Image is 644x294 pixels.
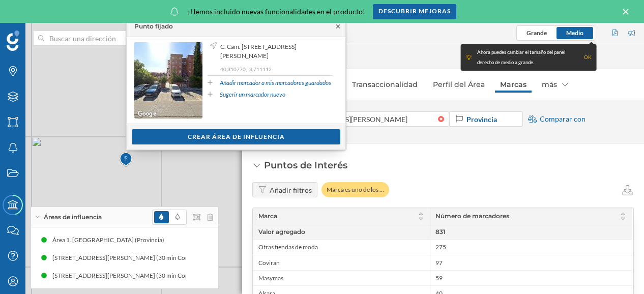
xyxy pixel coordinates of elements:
div: más [537,76,573,93]
img: Marker [120,150,132,170]
span: Áreas de influencia [44,213,102,222]
span: 97 [435,259,443,267]
div: [STREET_ADDRESS][PERSON_NAME] (30 min Conduciendo) [52,253,221,263]
p: 40,310770, -3,711112 [220,66,333,73]
div: [STREET_ADDRESS][PERSON_NAME] (30 min Conduciendo) [52,271,221,281]
div: Añadir filtros [270,185,312,195]
strong: Provincia [466,115,497,124]
span: 59 [435,274,443,282]
span: Otras tiendas de moda [258,243,318,251]
span: Coviran [258,259,280,267]
div: Ahora puedes cambiar el tamaño del panel derecho de medio a grande. [477,47,579,68]
div: Punto fijado [134,22,173,31]
a: Perfil del Área [428,76,490,93]
span: Medio [566,29,583,37]
a: Transaccionalidad [347,76,423,93]
a: Marcas [495,76,532,93]
div: Marca es uno de los … [321,182,389,197]
span: ¡Hemos incluido nuevas funcionalidades en el producto! [188,7,365,17]
img: Geoblink Logo [7,31,19,51]
span: Marca [258,212,277,221]
img: streetview [134,42,202,119]
span: Grande [526,29,547,37]
div: Área 1. [GEOGRAPHIC_DATA] (Provincia) [52,235,169,245]
a: Sugerir un marcador nuevo [220,90,285,99]
span: Valor agregado [258,228,305,236]
span: Masymas [258,274,283,282]
span: C. Cam. [STREET_ADDRESS][PERSON_NAME] [220,42,330,61]
span: Comparar con [540,114,586,124]
span: 831 [435,227,446,237]
span: Número de marcadores [435,212,509,221]
span: Soporte [20,7,56,16]
div: OK [584,52,592,63]
span: 275 [435,243,446,251]
div: Puntos de Interés [264,159,347,172]
a: Añadir marcador a mis marcadores guardados [220,78,331,87]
